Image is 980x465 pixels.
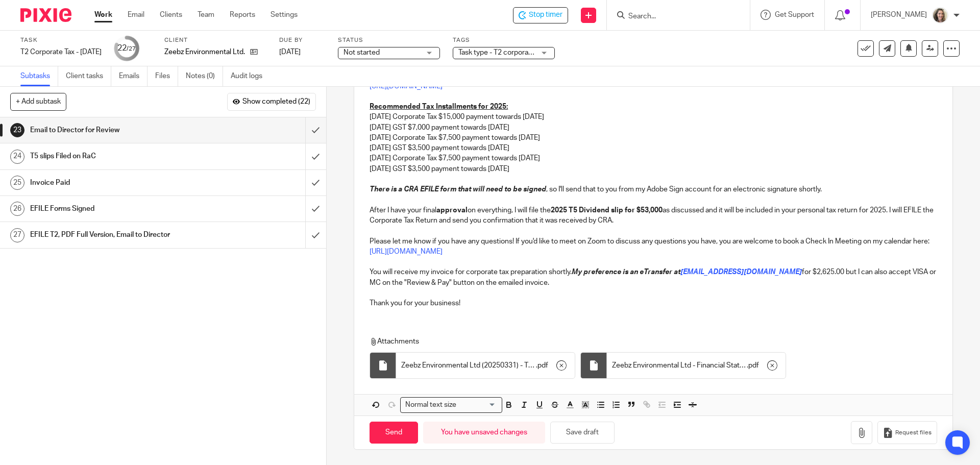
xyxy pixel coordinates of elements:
[396,353,575,378] div: .
[30,201,207,216] h1: EFILE Forms Signed
[164,47,245,57] p: Zeebz Environmental Ltd.
[20,36,102,44] label: Task
[550,422,615,444] button: Save draft
[10,150,24,164] div: 24
[513,7,568,23] div: Zeebz Environmental Ltd. - T2 Corporate Tax - March 2025
[370,103,508,110] u: Recommended Tax Installments for 2025:
[627,12,719,21] input: Search
[775,11,814,18] span: Get Support
[30,123,207,138] h1: Email to Director for Review
[537,360,548,371] span: pdf
[370,123,937,133] p: [DATE] GST $7,000 payment towards [DATE]
[370,205,937,226] p: After I have your final on everything, I will file the as discussed and it will be included in yo...
[370,164,937,174] p: [DATE] GST $3,500 payment towards [DATE]
[94,10,112,20] a: Work
[119,66,148,86] a: Emails
[271,10,298,20] a: Settings
[453,36,555,44] label: Tags
[10,202,24,216] div: 26
[400,397,502,413] div: Search for option
[370,336,918,347] p: Attachments
[198,10,214,20] a: Team
[20,47,102,57] div: T2 Corporate Tax - March 2025
[748,360,759,371] span: pdf
[279,48,301,56] span: [DATE]
[230,10,255,20] a: Reports
[403,400,458,410] span: Normal text size
[370,248,443,255] a: [URL][DOMAIN_NAME]
[20,8,71,22] img: Pixie
[458,49,546,56] span: Task type - T2 corporate tax
[10,228,24,242] div: 27
[370,186,546,193] em: There is a CRA EFILE form that will need to be signed
[551,207,663,214] strong: 2025 T5 Dividend slip for $53,000
[20,66,58,86] a: Subtasks
[423,422,545,444] div: You have unsaved changes
[155,66,178,86] a: Files
[459,400,496,410] input: Search for option
[612,360,747,371] span: Zeebz Environmental Ltd - Financial Statements at [DATE] - Compilation
[370,422,418,444] input: Send
[231,66,270,86] a: Audit logs
[370,153,937,163] p: [DATE] Corporate Tax $7,500 payment towards [DATE]
[370,298,937,308] p: Thank you for your business!
[10,176,24,190] div: 25
[227,93,316,110] button: Show completed (22)
[436,207,468,214] strong: approval
[10,123,24,137] div: 23
[370,143,937,153] p: [DATE] GST $3,500 payment towards [DATE]
[370,133,937,143] p: [DATE] Corporate Tax $7,500 payment towards [DATE]
[30,149,207,164] h1: T5 slips Filed on RaC
[370,236,937,257] p: Please let me know if you have any questions! If you'd like to meet on Zoom to discuss any questi...
[344,49,380,56] span: Not started
[10,93,66,110] button: + Add subtask
[572,268,680,276] em: My preference is an eTransfer at
[370,184,937,194] p: , so I'll send that to you from my Adobe Sign account for an electronic signature shortly.
[370,112,937,122] p: [DATE] Corporate Tax $15,000 payment towards [DATE]
[370,267,937,288] p: You will receive my invoice for corporate tax preparation shortly. for $2,625.00 but I can also a...
[20,47,102,57] div: T2 Corporate Tax - [DATE]
[117,42,136,54] div: 22
[607,353,786,378] div: .
[164,36,266,44] label: Client
[242,98,310,106] span: Show completed (22)
[186,66,223,86] a: Notes (0)
[877,421,937,444] button: Request files
[338,36,440,44] label: Status
[370,83,443,90] a: [URL][DOMAIN_NAME]
[160,10,182,20] a: Clients
[279,36,325,44] label: Due by
[932,7,948,23] img: IMG_7896.JPG
[529,10,562,20] span: Stop timer
[66,66,111,86] a: Client tasks
[871,10,927,20] p: [PERSON_NAME]
[30,227,207,242] h1: EFILE T2, PDF Full Version, Email to Director
[127,46,136,52] small: /27
[401,360,536,371] span: Zeebz Environmental Ltd (20250331) - T2 Corporate Tax Return
[895,429,932,437] span: Request files
[128,10,144,20] a: Email
[30,175,207,190] h1: Invoice Paid
[680,268,802,276] a: [EMAIL_ADDRESS][DOMAIN_NAME]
